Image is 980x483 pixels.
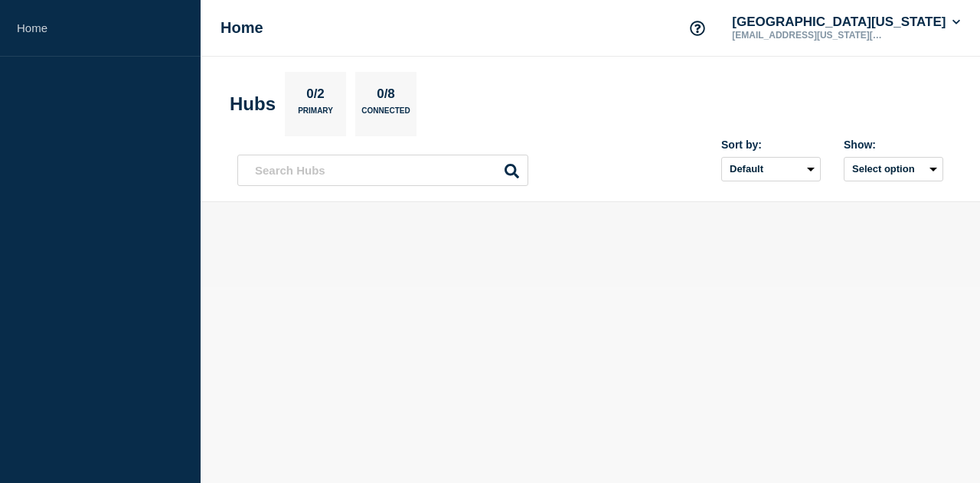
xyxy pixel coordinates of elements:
[681,12,714,44] button: Support
[721,139,821,151] div: Sort by:
[721,157,821,181] select: Sort by
[298,106,333,122] p: Primary
[844,157,943,181] button: Select option
[220,19,263,37] h1: Home
[729,15,963,30] button: [GEOGRAPHIC_DATA][US_STATE]
[301,86,331,106] p: 0/2
[371,86,401,106] p: 0/8
[729,30,888,41] p: [EMAIL_ADDRESS][US_STATE][DOMAIN_NAME]
[844,139,943,151] div: Show:
[237,155,528,186] input: Search Hubs
[230,93,276,115] h2: Hubs
[361,106,410,122] p: Connected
